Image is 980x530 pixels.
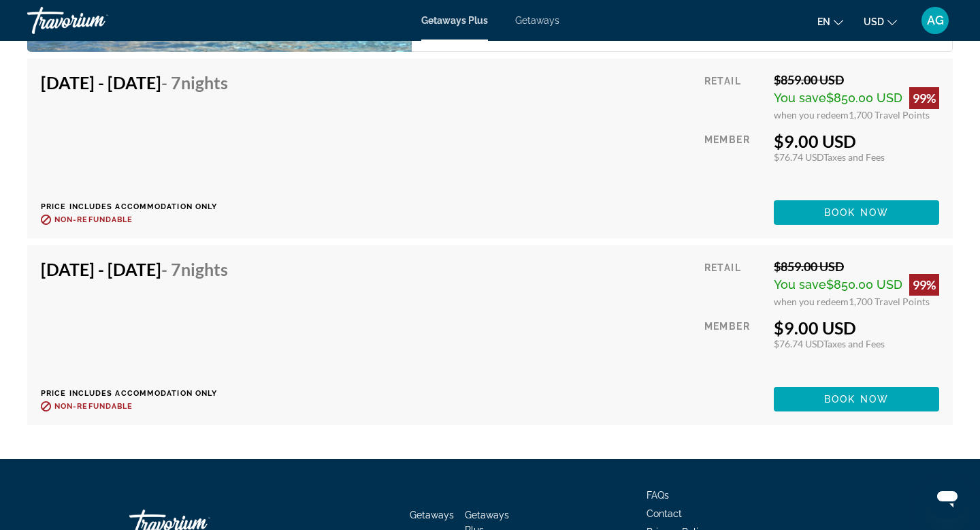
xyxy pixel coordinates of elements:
div: Member [704,317,764,377]
span: 1,700 Travel Points [849,109,930,121]
span: $850.00 USD [826,91,902,105]
a: FAQs [647,490,669,501]
a: Travorium [27,3,163,38]
div: $859.00 USD [774,72,939,87]
h4: [DATE] - [DATE] [41,259,228,279]
span: - 7 [161,72,228,93]
div: 99% [909,87,939,109]
div: Retail [704,259,764,307]
span: Nights [181,259,228,279]
a: Getaways Plus [421,15,488,26]
span: - 7 [161,259,228,279]
span: Taxes and Fees [823,151,885,163]
div: Retail [704,72,764,121]
button: Change currency [864,12,897,31]
div: $9.00 USD [774,131,939,151]
span: Book now [824,394,889,405]
a: Getaways [515,15,559,26]
a: Contact [647,508,682,519]
div: $859.00 USD [774,259,939,274]
p: Price includes accommodation only [41,389,238,398]
span: You save [774,91,826,105]
span: AG [927,14,944,27]
div: 99% [909,274,939,296]
div: $76.74 USD [774,338,939,349]
div: Member [704,131,764,190]
div: $9.00 USD [774,317,939,338]
span: Taxes and Fees [823,338,885,349]
button: Book now [774,200,939,225]
iframe: Button to launch messaging window [926,476,969,519]
span: 1,700 Travel Points [849,296,930,307]
span: You save [774,277,826,292]
span: Non-refundable [54,402,133,411]
span: $850.00 USD [826,277,902,292]
h4: [DATE] - [DATE] [41,72,228,93]
button: User Menu [917,6,953,35]
span: when you redeem [774,109,849,121]
span: USD [864,16,884,27]
span: en [817,16,830,27]
span: when you redeem [774,296,849,307]
a: Getaways [410,510,454,520]
div: $76.74 USD [774,151,939,163]
span: Non-refundable [54,215,133,224]
p: Price includes accommodation only [41,202,238,211]
button: Book now [774,387,939,411]
button: Change language [817,12,843,31]
span: Book now [824,207,889,218]
span: Nights [181,72,228,93]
